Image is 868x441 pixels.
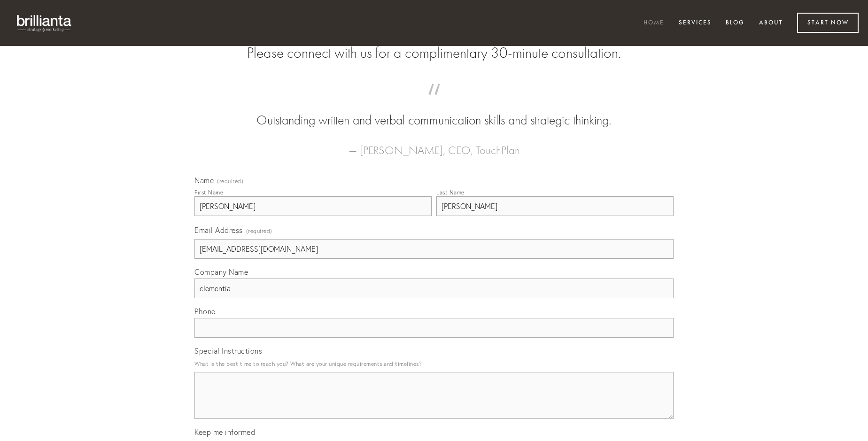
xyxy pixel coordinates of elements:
[194,427,255,437] span: Keep me informed
[436,189,465,196] div: Last Name
[194,176,214,185] span: Name
[194,307,216,316] span: Phone
[753,15,789,31] a: About
[246,224,272,237] span: (required)
[9,9,80,37] img: brillianta - research, strategy, marketing
[194,225,243,235] span: Email Address
[217,178,243,184] span: (required)
[673,15,718,31] a: Services
[637,15,670,31] a: Home
[209,130,659,160] figcaption: — [PERSON_NAME], CEO, TouchPlan
[209,93,659,111] span: “
[194,346,262,356] span: Special Instructions
[194,189,223,196] div: First Name
[194,44,674,62] h2: Please connect with us for a complimentary 30-minute consultation.
[797,13,859,33] a: Start Now
[209,93,659,130] blockquote: Outstanding written and verbal communication skills and strategic thinking.
[720,15,751,31] a: Blog
[194,267,248,277] span: Company Name
[194,357,674,370] p: What is the best time to reach you? What are your unique requirements and timelines?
